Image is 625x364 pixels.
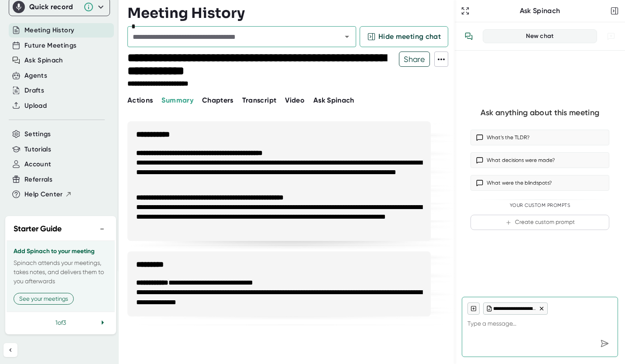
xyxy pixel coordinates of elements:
[470,175,609,191] button: What were the blindspots?
[24,189,72,199] button: Help Center
[481,108,599,118] div: Ask anything about this meeting
[399,52,430,67] button: Share
[597,336,612,351] div: Send message
[378,31,441,42] span: Hide meeting chat
[285,96,305,104] span: Video
[24,41,76,51] button: Future Meetings
[24,189,63,199] span: Help Center
[399,52,429,67] span: Share
[460,27,477,45] button: View conversation history
[14,223,62,235] h2: Starter Guide
[470,203,609,209] div: Your Custom Prompts
[202,95,234,106] button: Chapters
[341,31,353,43] button: Open
[470,215,609,230] button: Create custom prompt
[127,96,153,104] span: Actions
[24,25,74,35] button: Meeting History
[14,258,108,286] p: Spinach attends your meetings, takes notes, and delivers them to you afterwards
[24,159,51,169] button: Account
[242,96,277,104] span: Transcript
[127,95,153,106] button: Actions
[161,96,193,104] span: Summary
[608,5,621,17] button: Close conversation sidebar
[313,96,354,104] span: Ask Spinach
[470,152,609,168] button: What decisions were made?
[360,26,448,47] button: Hide meeting chat
[242,95,277,106] button: Transcript
[24,175,52,185] button: Referrals
[29,3,79,11] div: Quick record
[24,55,63,65] button: Ask Spinach
[161,95,193,106] button: Summary
[488,32,591,40] div: New chat
[14,293,74,305] button: See your meetings
[24,101,47,111] button: Upload
[127,5,245,21] h3: Meeting History
[471,7,608,15] div: Ask Spinach
[55,319,66,326] span: 1 of 3
[24,144,51,155] button: Tutorials
[459,5,471,17] button: Expand to Ask Spinach page
[313,95,354,106] button: Ask Spinach
[3,343,17,357] button: Collapse sidebar
[14,248,108,255] h3: Add Spinach to your meeting
[285,95,305,106] button: Video
[470,130,609,145] button: What’s the TLDR?
[96,223,108,235] button: −
[202,96,234,104] span: Chapters
[24,129,51,139] button: Settings
[24,86,44,96] button: Drafts
[24,71,47,81] button: Agents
